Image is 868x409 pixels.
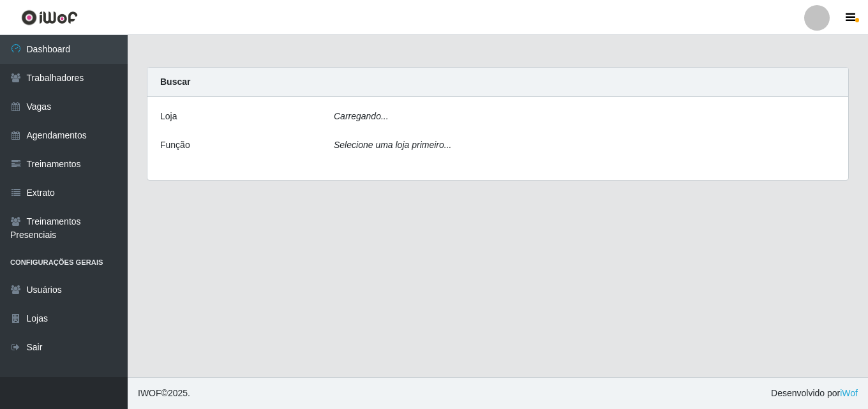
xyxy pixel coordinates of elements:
[334,140,451,150] i: Selecione uma loja primeiro...
[138,388,161,398] span: IWOF
[840,388,858,398] a: iWof
[771,387,858,400] span: Desenvolvido por
[160,110,177,123] label: Loja
[138,387,190,400] span: © 2025 .
[334,111,389,121] i: Carregando...
[160,138,190,152] label: Função
[160,77,190,87] strong: Buscar
[21,10,78,26] img: CoreUI Logo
